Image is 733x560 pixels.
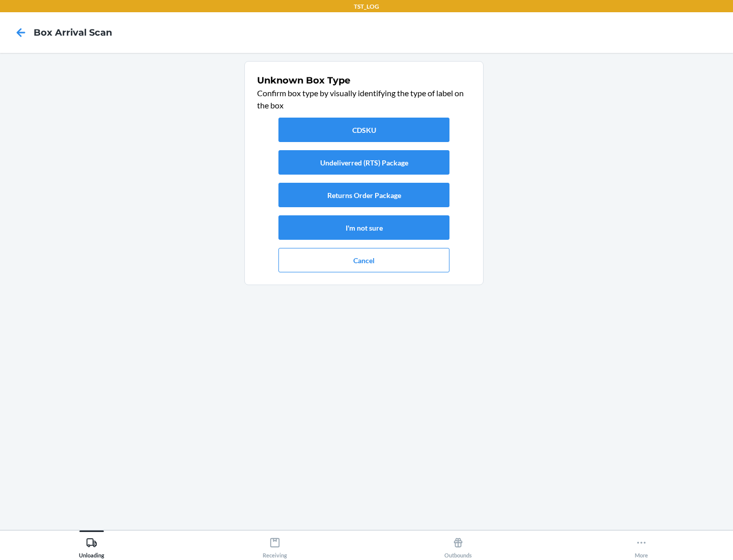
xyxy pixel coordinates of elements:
[278,215,449,240] button: I'm not sure
[635,533,648,558] div: More
[183,530,366,558] button: Receiving
[79,533,104,558] div: Unloading
[366,530,550,558] button: Outbounds
[278,150,449,175] button: Undeliverred (RTS) Package
[263,533,287,558] div: Receiving
[278,118,449,142] button: CDSKU
[257,74,471,87] h1: Unknown Box Type
[278,248,449,272] button: Cancel
[257,87,471,111] p: Confirm box type by visually identifying the type of label on the box
[278,183,449,207] button: Returns Order Package
[444,533,472,558] div: Outbounds
[550,530,733,558] button: More
[354,2,379,11] p: TST_LOG
[34,26,112,39] h4: Box Arrival Scan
